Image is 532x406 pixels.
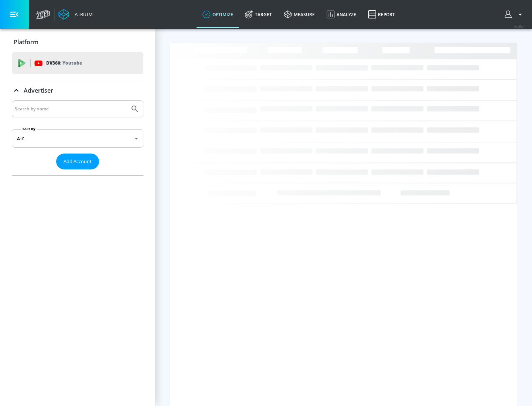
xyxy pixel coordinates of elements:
span: Add Account [64,157,92,166]
label: Sort By [21,127,37,131]
div: A-Z [12,129,143,148]
button: Add Account [56,154,99,169]
div: Platform [12,32,143,52]
p: DV360: [46,59,82,67]
p: Platform [14,38,38,46]
a: Target [239,1,278,28]
div: Advertiser [12,100,143,175]
a: measure [278,1,321,28]
a: optimize [197,1,239,28]
div: DV360: Youtube [12,52,143,74]
a: Report [362,1,401,28]
div: Advertiser [12,80,143,101]
input: Search by name [15,104,127,114]
nav: list of Advertiser [12,169,143,175]
p: Youtube [62,59,82,67]
span: v 4.25.4 [514,24,525,28]
a: Atrium [58,9,93,20]
p: Advertiser [24,86,53,94]
div: Atrium [72,11,93,18]
a: Analyze [321,1,362,28]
